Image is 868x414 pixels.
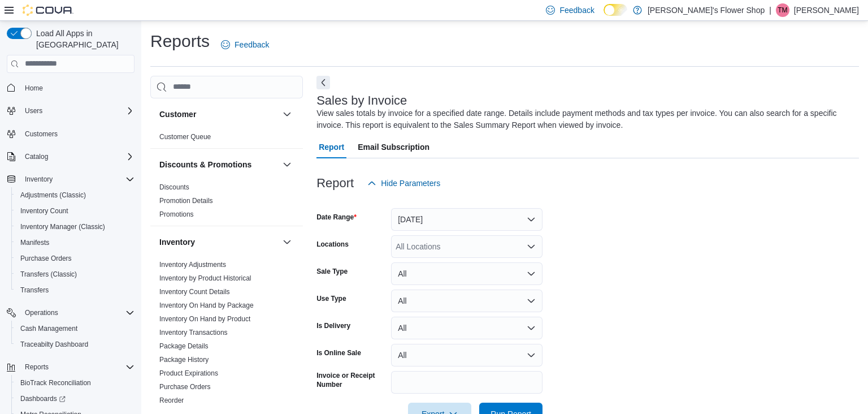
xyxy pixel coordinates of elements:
a: Inventory Manager (Classic) [16,220,110,234]
span: Customer Queue [159,132,211,141]
label: Sale Type [316,267,348,276]
span: TM [778,3,787,17]
span: Product Expirations [159,369,218,378]
a: Promotions [159,210,194,218]
a: Manifests [16,236,54,249]
span: Transfers (Classic) [20,270,77,279]
a: Customer Queue [159,133,211,141]
button: Purchase Orders [11,251,139,266]
h3: Sales by Invoice [316,94,407,107]
button: Transfers (Classic) [11,266,139,282]
label: Invoice or Receipt Number [316,371,387,389]
a: Inventory Count Details [159,288,230,296]
button: Inventory [2,171,139,187]
button: Inventory Count [11,203,139,219]
span: Dashboards [20,394,66,403]
span: Cash Management [20,324,77,333]
span: Inventory by Product Historical [159,274,251,283]
a: Inventory On Hand by Product [159,315,250,323]
button: All [391,317,542,339]
span: Promotion Details [159,196,213,205]
span: Dashboards [16,392,134,406]
span: Transfers (Classic) [16,268,134,281]
a: Customers [20,127,62,141]
span: Reports [25,363,49,372]
span: Inventory On Hand by Package [159,301,254,310]
span: Customers [25,130,58,139]
span: Load All Apps in [GEOGRAPHIC_DATA] [32,28,134,50]
span: Inventory Count [16,204,134,218]
a: Discounts [159,183,189,191]
button: [DATE] [391,208,542,231]
a: Package History [159,356,209,364]
button: Customer [159,109,278,120]
span: Users [20,104,134,118]
h1: Reports [150,30,210,53]
a: Promotion Details [159,197,213,205]
label: Is Online Sale [316,348,361,357]
label: Locations [316,240,349,249]
p: | [769,3,771,17]
span: Promotions [159,210,194,219]
span: Reorder [159,396,184,405]
button: Catalog [20,150,53,163]
a: Feedback [216,33,274,56]
button: Adjustments (Classic) [11,187,139,203]
div: Discounts & Promotions [150,180,303,226]
button: Discounts & Promotions [280,158,294,171]
button: Hide Parameters [363,172,445,195]
a: Inventory Count [16,204,73,218]
span: Users [25,106,42,115]
button: Home [2,80,139,96]
span: Operations [20,306,134,320]
button: Users [2,103,139,119]
a: Purchase Orders [16,252,76,265]
label: Date Range [316,213,357,222]
button: Inventory [20,172,57,186]
h3: Inventory [159,236,195,248]
a: Reorder [159,396,184,404]
span: Traceabilty Dashboard [16,338,134,351]
button: Inventory [159,236,278,248]
div: View sales totals by invoice for a specified date range. Details include payment methods and tax ... [316,107,853,131]
button: All [391,262,542,285]
span: Traceabilty Dashboard [20,340,88,349]
input: Dark Mode [604,4,627,16]
span: Purchase Orders [159,382,211,391]
span: Package Details [159,342,209,351]
span: Reports [20,360,134,374]
button: Discounts & Promotions [159,159,278,170]
a: Inventory Adjustments [159,261,226,269]
button: Catalog [2,149,139,165]
a: Inventory On Hand by Package [159,301,254,309]
a: Purchase Orders [159,383,211,391]
span: Inventory Count Details [159,287,230,296]
span: Feedback [235,39,269,50]
button: Reports [2,359,139,375]
button: Reports [20,360,53,374]
span: Home [20,81,134,95]
div: Thomas Morse [776,3,789,17]
span: Feedback [559,5,594,16]
h3: Report [316,176,354,190]
span: Inventory [20,172,134,186]
span: Manifests [20,238,49,247]
button: Inventory [280,235,294,249]
button: All [391,290,542,312]
button: Traceabilty Dashboard [11,337,139,352]
a: Transfers [16,283,53,297]
button: Transfers [11,282,139,298]
span: Adjustments (Classic) [20,191,86,200]
p: [PERSON_NAME]'s Flower Shop [648,3,765,17]
span: Cash Management [16,322,134,335]
a: Transfers (Classic) [16,268,81,281]
span: Inventory Manager (Classic) [20,222,105,231]
button: Customers [2,126,139,142]
h3: Customer [159,109,196,120]
span: Inventory Manager (Classic) [16,220,134,234]
span: Inventory [25,175,53,184]
span: Discounts [159,183,189,192]
span: Report [319,136,344,158]
h3: Discounts & Promotions [159,159,251,170]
